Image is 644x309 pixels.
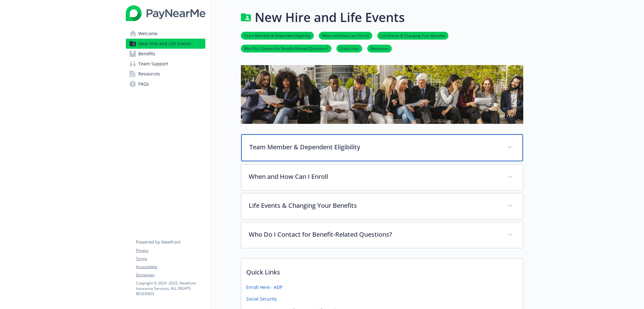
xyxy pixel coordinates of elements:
[138,79,149,89] span: FAQs
[138,29,158,39] span: Welcome
[241,134,523,161] div: Team Member & Dependent Eligibility
[126,59,205,69] a: Team Support
[136,248,205,253] a: Privacy
[138,49,155,59] span: Benefits
[241,193,523,219] div: Life Events & Changing Your Benefits
[136,280,205,296] p: Copyright © 2024 - 2025 , Newfront Insurance Services, ALL RIGHTS RESERVED
[249,201,500,210] p: Life Events & Changing Your Benefits
[241,164,523,190] div: When and How Can I Enroll
[126,39,205,49] a: New Hire and Life Events
[249,172,500,181] p: When and How Can I Enroll
[241,259,523,282] p: Quick Links
[126,29,205,39] a: Welcome
[241,45,331,51] a: Who Do I Contact for Benefit-Related Questions?
[126,49,205,59] a: Benefits
[249,142,500,152] p: Team Member & Dependent Eligibility
[138,69,160,79] span: Resources
[336,45,362,51] a: Quick Links
[136,264,205,270] a: Accessibility
[319,32,372,38] a: When and How Can I Enroll
[246,284,282,290] a: Enroll Here - ADP
[138,39,191,49] span: New Hire and Life Events
[249,230,500,239] p: Who Do I Contact for Benefit-Related Questions?
[126,79,205,89] a: FAQs
[126,69,205,79] a: Resources
[136,256,205,262] a: Terms
[377,32,448,38] a: Life Events & Changing Your Benefits
[241,222,523,248] div: Who Do I Contact for Benefit-Related Questions?
[138,59,168,69] span: Team Support
[367,45,392,51] a: Resources
[255,8,405,27] h1: New Hire and Life Events
[136,272,205,278] a: Disclaimer
[241,32,314,38] a: Team Member & Dependent Eligibility
[241,65,523,124] img: new hire page banner
[246,295,277,302] a: Social Security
